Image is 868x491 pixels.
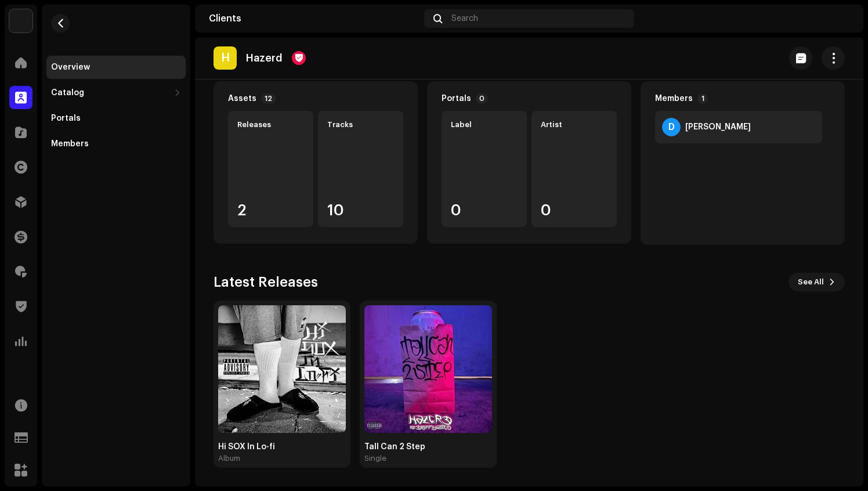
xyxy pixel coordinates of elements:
[51,88,84,98] div: Catalog
[218,454,240,463] div: Album
[46,81,186,104] re-m-nav-dropdown: Catalog
[51,139,89,149] div: Members
[9,9,32,33] img: 94804338-ddb7-4df8-a3ac-26436575b191
[831,9,849,28] img: d51c0f6c-9683-4c3a-b549-673a81a304ab
[246,52,283,64] p: Hazerd
[46,132,186,156] re-m-nav-item: Members
[364,305,492,433] img: 245e44c9-fe38-414e-9085-6eea8056ef8f
[218,442,346,452] div: Hi SOX In Lo-fi
[214,46,237,70] div: H
[364,454,386,463] div: Single
[51,114,81,123] div: Portals
[209,14,419,23] div: Clients
[798,270,824,294] span: See All
[789,273,845,291] button: See All
[451,14,478,23] span: Search
[46,56,186,79] re-m-nav-item: Overview
[46,107,186,130] re-m-nav-item: Portals
[364,442,492,452] div: Tall Can 2 Step
[214,273,318,291] h3: Latest Releases
[51,63,90,72] div: Overview
[218,305,346,433] img: 042bebb4-6a24-4e55-bb1e-3175cd8f7613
